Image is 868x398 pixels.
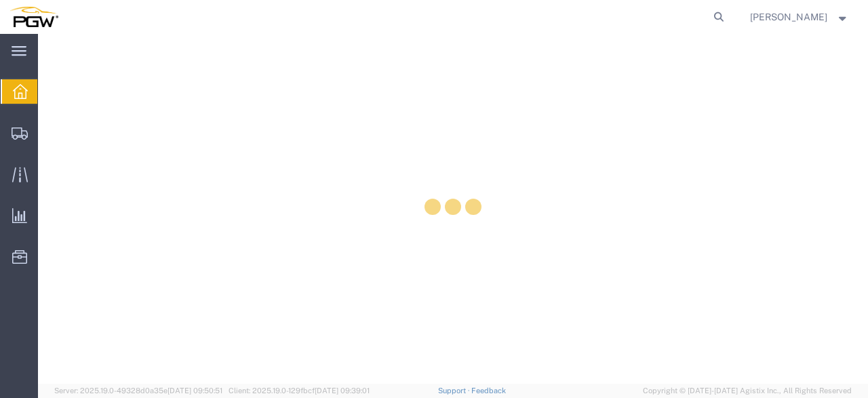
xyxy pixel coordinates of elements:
[54,386,222,395] span: Server: 2025.19.0-49328d0a35e
[471,386,506,395] a: Feedback
[750,9,827,24] span: Dee Niedzwecki
[9,7,58,27] img: logo
[643,385,852,397] span: Copyright © [DATE]-[DATE] Agistix Inc., All Rights Reserved
[229,386,370,395] span: Client: 2025.19.0-129fbcf
[438,386,472,395] a: Support
[167,386,222,395] span: [DATE] 09:50:51
[315,386,370,395] span: [DATE] 09:39:01
[749,9,850,25] button: [PERSON_NAME]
